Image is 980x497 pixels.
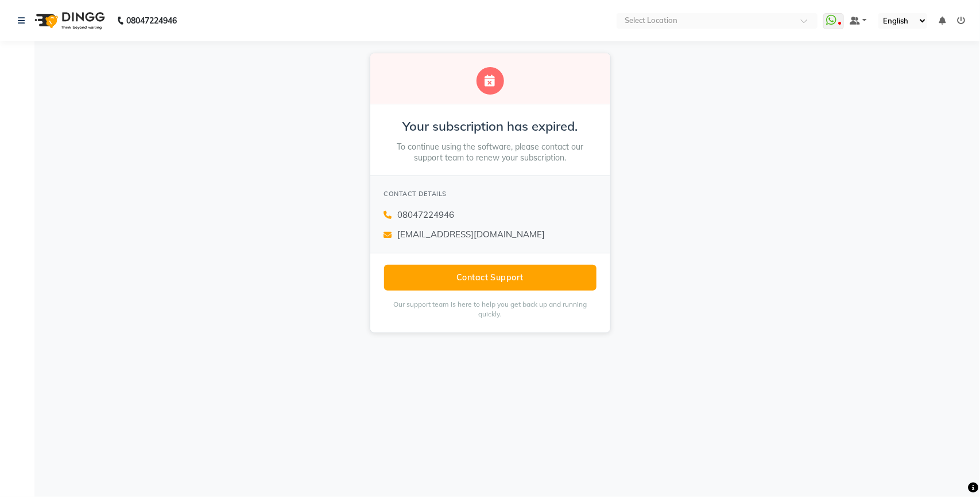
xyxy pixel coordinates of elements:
span: CONTACT DETAILS [384,190,447,198]
p: Our support team is here to help you get back up and running quickly. [384,300,596,319]
button: Contact Support [384,265,596,291]
p: To continue using the software, please contact our support team to renew your subscription. [384,142,596,164]
span: 08047224946 [398,209,455,222]
img: logo [29,5,108,37]
span: [EMAIL_ADDRESS][DOMAIN_NAME] [398,228,545,241]
b: 08047224946 [126,5,177,37]
h2: Your subscription has expired. [384,118,596,135]
div: Select Location [625,15,677,26]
